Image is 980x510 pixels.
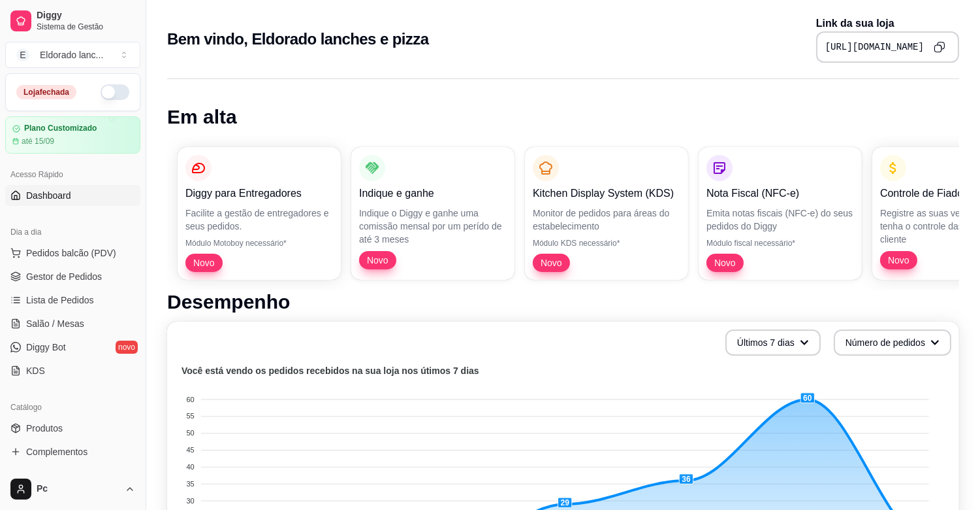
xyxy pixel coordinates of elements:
button: Nota Fiscal (NFC-e)Emita notas fiscais (NFC-e) do seus pedidos do DiggyMódulo fiscal necessário*Novo [699,147,862,280]
pre: [URL][DOMAIN_NAME] [825,41,924,54]
button: Pedidos balcão (PDV) [5,243,140,263]
p: Kitchen Display System (KDS) [533,186,680,201]
p: Módulo KDS necessário* [533,238,680,248]
p: Monitor de pedidos para áreas do estabelecimento [533,207,680,233]
button: Kitchen Display System (KDS)Monitor de pedidos para áreas do estabelecimentoMódulo KDS necessário... [525,147,688,280]
p: Diggy para Entregadores [185,186,333,201]
span: Novo [188,256,220,269]
tspan: 45 [187,446,195,454]
p: Indique o Diggy e ganhe uma comissão mensal por um perído de até 3 meses [359,207,507,246]
span: KDS [26,364,45,377]
span: Diggy [37,10,135,22]
span: Pedidos balcão (PDV) [26,246,116,260]
span: Lista de Pedidos [26,294,94,307]
a: Complementos [5,441,140,462]
div: Loja fechada [16,85,76,99]
a: Dashboard [5,185,140,206]
tspan: 60 [187,396,195,403]
button: Diggy para EntregadoresFacilite a gestão de entregadores e seus pedidos.Módulo Motoboy necessário... [178,147,341,280]
a: KDS [5,360,140,381]
span: Novo [535,256,567,269]
span: Produtos [26,422,63,435]
button: Select a team [5,42,140,68]
button: Últimos 7 dias [725,330,821,356]
span: Salão / Mesas [26,317,84,330]
div: Catálogo [5,397,140,418]
tspan: 30 [187,497,195,505]
article: até 15/09 [22,136,54,146]
a: Lista de Pedidos [5,290,140,311]
p: Indique e ganhe [359,186,507,201]
span: Novo [362,254,394,267]
span: Novo [709,256,741,269]
button: Pc [5,473,140,505]
h1: Em alta [167,105,959,129]
h2: Bem vindo, Eldorado lanches e pizza [167,29,428,50]
p: Link da sua loja [816,16,959,31]
p: Emita notas fiscais (NFC-e) do seus pedidos do Diggy [706,207,854,233]
span: E [16,48,29,61]
p: Facilite a gestão de entregadores e seus pedidos. [185,207,333,233]
p: Módulo Motoboy necessário* [185,238,333,248]
tspan: 40 [187,463,195,471]
tspan: 55 [187,413,195,420]
button: Número de pedidos [834,330,951,356]
div: Dia a dia [5,222,140,243]
span: Pc [37,483,119,495]
span: Dashboard [26,189,71,202]
h1: Desempenho [167,290,959,314]
a: Diggy Botnovo [5,337,140,358]
text: Você está vendo os pedidos recebidos na sua loja nos útimos 7 dias [182,366,479,377]
span: Sistema de Gestão [37,22,135,32]
button: Copy to clipboard [929,37,950,58]
tspan: 50 [187,429,195,437]
div: Eldorado lanc ... [40,48,103,61]
a: Produtos [5,418,140,439]
div: Acesso Rápido [5,164,140,185]
span: Diggy Bot [26,341,66,354]
span: Complementos [26,445,87,458]
button: Alterar Status [101,84,129,100]
a: DiggySistema de Gestão [5,5,140,37]
span: Gestor de Pedidos [26,270,102,283]
p: Módulo fiscal necessário* [706,238,854,248]
article: Plano Customizado [24,124,97,133]
span: Novo [883,254,915,267]
p: Nota Fiscal (NFC-e) [706,186,854,201]
a: Gestor de Pedidos [5,266,140,287]
button: Indique e ganheIndique o Diggy e ganhe uma comissão mensal por um perído de até 3 mesesNovo [351,147,514,280]
a: Salão / Mesas [5,313,140,334]
tspan: 35 [187,480,195,488]
a: Plano Customizadoaté 15/09 [5,116,140,154]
